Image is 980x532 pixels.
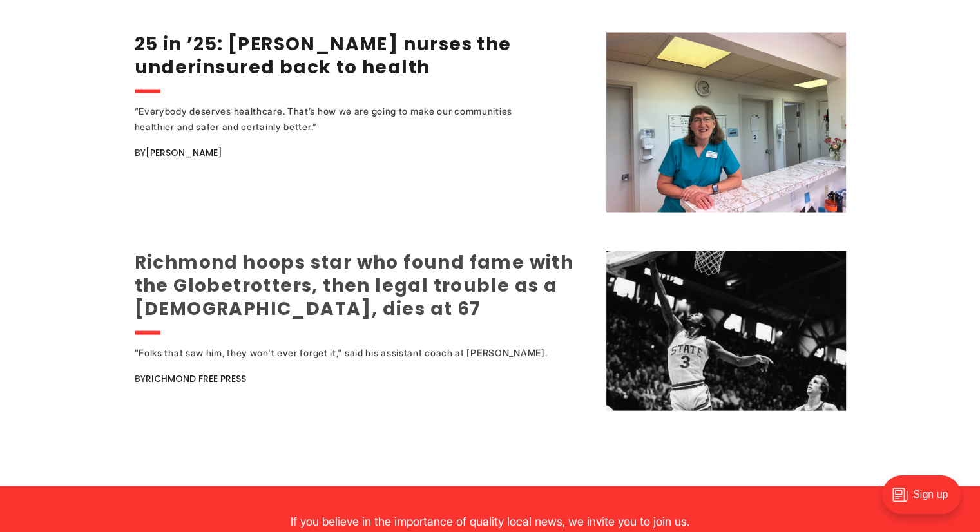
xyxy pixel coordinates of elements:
div: "Folks that saw him, they won't ever forget it," said his assistant coach at [PERSON_NAME]. [135,345,553,361]
div: By [135,371,590,386]
img: 25 in ’25: Marilyn Metzler nurses the underinsured back to health [606,33,846,213]
div: By [135,145,590,160]
a: Richmond hoops star who found fame with the Globetrotters, then legal trouble as a [DEMOGRAPHIC_D... [135,250,574,321]
div: “Everybody deserves healthcare. That’s how we are going to make our communities healthier and saf... [135,104,553,135]
img: Richmond hoops star who found fame with the Globetrotters, then legal trouble as a pastor, dies a... [606,251,846,411]
a: 25 in ’25: [PERSON_NAME] nurses the underinsured back to health [135,32,512,80]
a: Richmond Free Press [146,372,246,385]
a: [PERSON_NAME] [146,146,222,159]
iframe: portal-trigger [871,469,980,532]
